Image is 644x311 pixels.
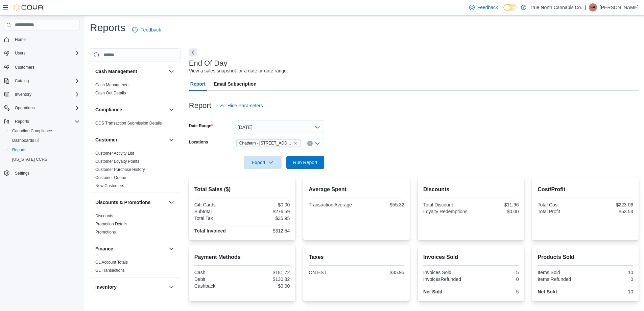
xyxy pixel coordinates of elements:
[15,171,29,176] span: Settings
[1,35,82,44] button: Home
[15,78,29,84] span: Catalog
[7,136,82,145] a: Dashboards
[194,270,241,275] div: Cash
[248,156,278,169] span: Export
[243,209,290,214] div: $276.59
[167,106,175,114] button: Compliance
[90,258,181,277] div: Finance
[15,105,35,111] span: Operations
[309,185,404,194] h2: Average Spent
[293,159,317,166] span: Run Report
[9,155,80,163] span: Washington CCRS
[95,213,113,219] span: Discounts
[243,283,290,289] div: $0.00
[14,4,44,11] img: Cova
[12,63,37,71] a: Customers
[189,102,211,110] h3: Report
[12,169,80,177] span: Settings
[7,145,82,155] button: Reports
[12,147,26,153] span: Reports
[309,253,404,261] h2: Taxes
[423,276,470,282] div: InvoicesRefunded
[1,62,82,72] button: Customers
[167,198,175,206] button: Discounts & Promotions
[12,35,80,44] span: Home
[12,117,80,126] span: Reports
[1,76,82,86] button: Catalog
[194,228,226,234] strong: Total Invoiced
[95,260,128,265] a: GL Account Totals
[315,141,320,146] button: Open list of options
[234,120,324,134] button: [DATE]
[1,168,82,178] button: Settings
[538,253,633,261] h2: Products Sold
[591,3,596,12] span: FA
[472,209,519,214] div: $0.00
[12,138,39,143] span: Dashboards
[189,48,197,57] button: Next
[538,185,633,194] h2: Cost/Profit
[194,202,241,207] div: Gift Cards
[12,49,80,57] span: Users
[472,276,519,282] div: 0
[587,202,633,207] div: $223.06
[423,202,470,207] div: Total Discount
[423,289,443,294] strong: Net Sold
[12,63,80,71] span: Customers
[7,126,82,136] button: Canadian Compliance
[95,68,166,75] button: Cash Management
[194,185,290,194] h2: Total Sales ($)
[244,156,282,169] button: Export
[194,283,241,289] div: Cashback
[423,209,470,214] div: Loyalty Redemptions
[12,90,80,98] span: Inventory
[189,59,228,67] h3: End Of Day
[239,140,292,147] span: Chatham - [STREET_ADDRESS]
[95,175,126,180] a: Customer Queue
[12,104,80,112] span: Operations
[95,268,125,273] span: GL Transactions
[12,49,28,57] button: Users
[95,214,113,218] a: Discounts
[12,128,52,134] span: Canadian Compliance
[95,159,139,164] span: Customer Loyalty Points
[243,270,290,275] div: $181.72
[15,92,31,97] span: Inventory
[90,149,181,193] div: Customer
[12,90,34,98] button: Inventory
[95,159,139,164] a: Customer Loyalty Points
[538,289,557,294] strong: Net Sold
[538,202,584,207] div: Total Cost
[293,141,297,145] button: Remove Chatham - 85 King St W from selection in this group
[15,37,26,42] span: Home
[243,228,290,234] div: $312.54
[7,155,82,164] button: [US_STATE] CCRS
[95,175,126,180] span: Customer Queue
[587,289,633,294] div: 10
[95,199,150,206] h3: Discounts & Promotions
[189,67,288,74] div: View a sales snapshot for a date or date range.
[95,121,162,126] a: OCS Transaction Submission Details
[9,136,42,145] a: Dashboards
[189,123,213,129] label: Date Range
[12,104,38,112] button: Operations
[95,183,124,188] span: New Customers
[95,199,166,206] button: Discounts & Promotions
[12,169,32,177] a: Settings
[243,276,290,282] div: $130.82
[358,202,404,207] div: $55.32
[228,102,263,109] span: Hide Parameters
[9,136,80,145] span: Dashboards
[587,276,633,282] div: 0
[423,253,519,261] h2: Invoices Sold
[95,136,117,143] h3: Customer
[587,270,633,275] div: 10
[194,209,241,214] div: Subtotal
[95,284,117,290] h3: Inventory
[95,167,145,172] a: Customer Purchase History
[90,81,181,100] div: Cash Management
[1,103,82,113] button: Operations
[309,270,355,275] div: ON HST
[12,77,31,85] button: Catalog
[90,119,181,130] div: Compliance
